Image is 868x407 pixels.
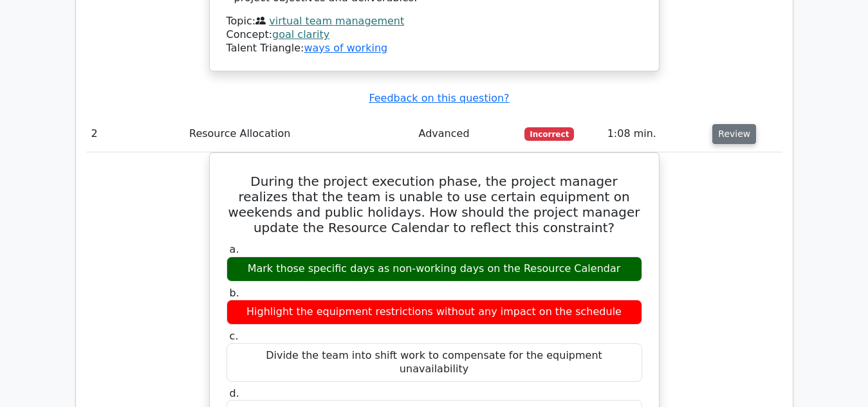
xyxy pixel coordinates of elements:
[184,116,414,152] td: Resource Allocation
[369,92,509,104] a: Feedback on this question?
[226,343,642,382] div: Divide the team into shift work to compensate for the equipment unavailability
[226,15,642,55] div: Talent Triangle:
[86,116,185,152] td: 2
[304,42,387,54] a: ways of working
[226,300,642,325] div: Highlight the equipment restrictions without any impact on the schedule
[230,287,239,299] span: b.
[226,257,642,282] div: Mark those specific days as non-working days on the Resource Calendar
[269,15,404,27] a: virtual team management
[272,28,329,41] a: goal clarity
[230,243,239,255] span: a.
[225,174,643,235] h5: During the project execution phase, the project manager realizes that the team is unable to use c...
[226,28,642,42] div: Concept:
[602,116,708,152] td: 1:08 min.
[414,116,520,152] td: Advanced
[226,15,642,28] div: Topic:
[230,330,239,342] span: c.
[712,124,756,144] button: Review
[230,387,239,399] span: d.
[524,127,574,140] span: Incorrect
